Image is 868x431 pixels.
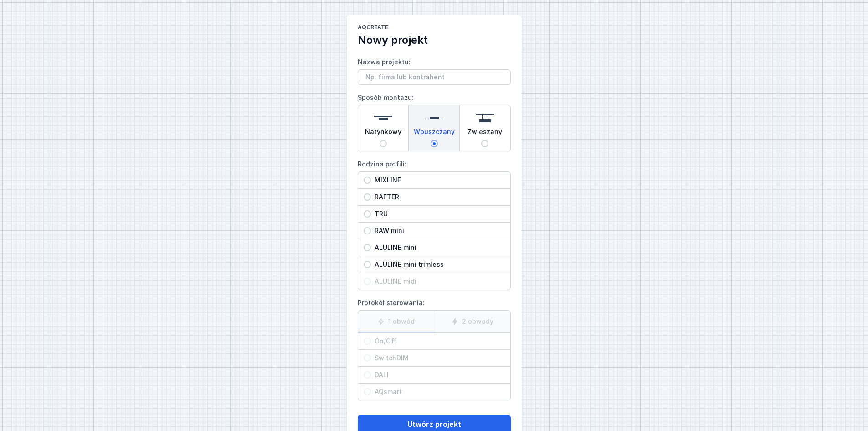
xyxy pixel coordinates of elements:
label: Protokół sterowania: [358,296,511,400]
input: TRU [364,210,371,218]
span: TRU [371,209,505,218]
span: Wpuszczany [414,127,455,140]
img: recessed.svg [425,109,443,127]
label: Nazwa projektu: [358,55,511,85]
input: RAW mini [364,227,371,234]
span: MIXLINE [371,176,505,185]
input: Natynkowy [380,140,387,147]
span: RAFTER [371,192,505,202]
input: Nazwa projektu: [358,69,511,85]
span: Zwieszany [467,127,502,140]
span: ALULINE mini trimless [371,260,505,269]
input: ALULINE mini [364,244,371,251]
h2: Nowy projekt [358,33,511,47]
input: MIXLINE [364,177,371,184]
span: ALULINE mini [371,243,505,252]
img: surface.svg [374,109,392,127]
label: Rodzina profili: [358,157,511,290]
span: Natynkowy [365,127,401,140]
span: RAW mini [371,226,505,235]
label: Sposób montażu: [358,90,511,151]
input: Wpuszczany [431,140,438,147]
input: ALULINE mini trimless [364,261,371,268]
input: RAFTER [364,193,371,201]
img: suspended.svg [476,109,494,127]
input: Zwieszany [481,140,488,147]
h1: AQcreate [358,24,511,33]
